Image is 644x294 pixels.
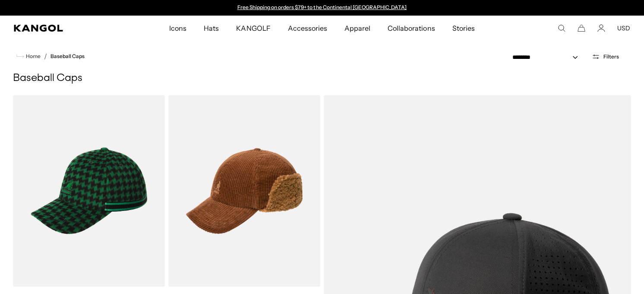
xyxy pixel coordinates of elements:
span: Home [24,53,41,59]
div: Announcement [233,4,411,11]
li: / [41,51,47,61]
span: Collaborations [388,16,435,41]
slideshow-component: Announcement bar [233,4,411,11]
button: Cart [578,24,585,32]
span: Hats [204,16,219,41]
a: Stories [444,16,483,41]
span: Filters [603,54,619,60]
a: Collaborations [379,16,443,41]
img: Cozy Cord Earflap Baseball [168,95,320,287]
div: 1 of 2 [233,4,411,11]
a: Account [597,24,605,32]
summary: Search here [558,24,565,32]
span: KANGOLF [236,16,270,41]
a: Kangol [14,25,112,32]
span: Apparel [344,16,370,41]
button: Open filters [587,53,624,61]
a: Home [16,52,41,60]
a: Free Shipping on orders $79+ to the Continental [GEOGRAPHIC_DATA] [237,4,407,10]
a: Apparel [336,16,379,41]
img: Block Zig Baseball [13,95,165,287]
a: Accessories [279,16,336,41]
a: Hats [195,16,227,41]
span: Accessories [288,16,327,41]
a: Baseball Caps [51,53,85,59]
a: KANGOLF [227,16,279,41]
span: Icons [169,16,186,41]
h1: Baseball Caps [13,72,631,85]
a: Icons [161,16,195,41]
button: USD [617,24,630,32]
select: Sort by: Featured [509,53,587,62]
span: Stories [452,16,475,41]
